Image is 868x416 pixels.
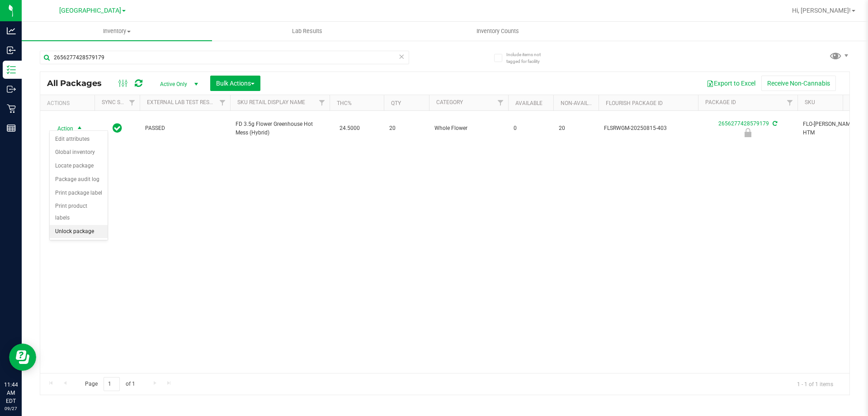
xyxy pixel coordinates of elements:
[22,22,212,41] a: Inventory
[705,99,736,105] a: Package ID
[4,381,18,405] p: 11:44 AM EDT
[50,146,108,159] li: Global inventory
[7,65,16,74] inline-svg: Inventory
[7,85,16,94] inline-svg: Outbound
[40,51,409,64] input: Search Package ID, Item Name, SKU, Lot or Part Number...
[7,46,16,55] inline-svg: Inbound
[113,122,122,134] span: In Sync
[9,344,36,371] iframe: Resource center
[59,7,121,14] span: [GEOGRAPHIC_DATA]
[718,120,769,127] a: 2656277428579179
[145,124,225,133] span: PASSED
[77,377,142,391] span: Page of 1
[434,124,503,133] span: Whole Flower
[104,377,120,391] input: 1
[50,133,108,146] li: Edit attributes
[7,124,16,133] inline-svg: Reports
[315,95,330,110] a: Filter
[771,120,777,127] span: Sync from Compliance System
[237,99,305,105] a: Sku Retail Display Name
[216,80,255,87] span: Bulk Actions
[783,95,797,110] a: Filter
[398,51,405,62] span: Clear
[493,95,508,110] a: Filter
[210,76,260,91] button: Bulk Actions
[50,225,108,239] li: Unlock package
[604,124,693,133] span: FLSRWGM-20250815-403
[49,122,74,135] span: Action
[436,99,463,105] a: Category
[402,22,593,41] a: Inventory Counts
[701,76,761,91] button: Export to Excel
[790,377,840,391] span: 1 - 1 of 1 items
[50,159,108,173] li: Locate package
[47,100,91,106] div: Actions
[236,120,324,137] span: FD 3.5g Flower Greenhouse Hot Mess (Hybrid)
[215,95,230,110] a: Filter
[125,95,140,110] a: Filter
[506,51,552,65] span: Include items not tagged for facility
[606,100,663,106] a: Flourish Package ID
[697,128,799,137] div: Newly Received
[47,78,111,88] span: All Packages
[22,27,212,35] span: Inventory
[792,7,851,14] span: Hi, [PERSON_NAME]!
[391,100,401,106] a: Qty
[561,100,601,106] a: Non-Available
[515,100,542,106] a: Available
[74,122,85,135] span: select
[389,124,424,133] span: 20
[280,27,335,35] span: Lab Results
[514,124,548,133] span: 0
[50,200,108,225] li: Print product labels
[805,99,815,105] a: SKU
[464,27,531,35] span: Inventory Counts
[559,124,593,133] span: 20
[147,99,218,105] a: External Lab Test Result
[7,104,16,113] inline-svg: Retail
[761,76,836,91] button: Receive Non-Cannabis
[335,122,364,135] span: 24.5000
[212,22,402,41] a: Lab Results
[337,100,352,106] a: THC%
[50,186,108,200] li: Print package label
[102,99,137,105] a: Sync Status
[4,405,18,412] p: 09/27
[7,26,16,35] inline-svg: Analytics
[50,173,108,186] li: Package audit log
